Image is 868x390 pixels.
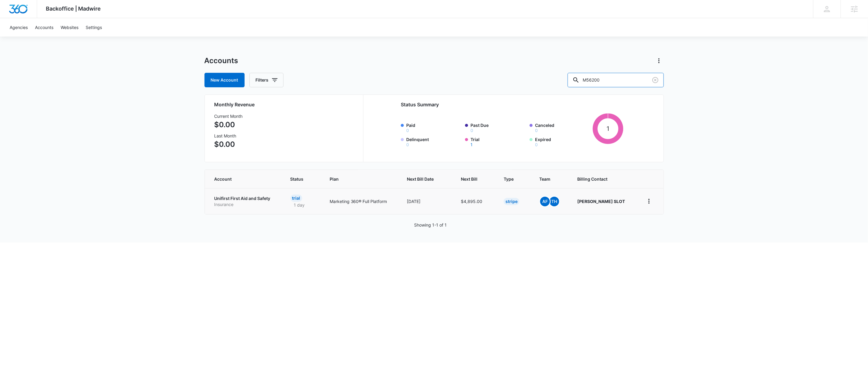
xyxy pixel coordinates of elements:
label: Expired [535,136,591,147]
span: Type [504,176,516,182]
p: 1 day [290,202,309,208]
button: home [644,196,654,206]
div: Stripe [504,198,519,205]
p: $0.00 [214,119,243,130]
p: Insurance [214,201,276,208]
span: Account [214,176,267,182]
input: Search [568,73,664,87]
label: Delinquent [406,136,462,147]
span: TH [550,197,559,206]
span: Team [539,176,554,182]
strong: [PERSON_NAME] SLOT [577,199,625,204]
div: Trial [290,195,302,202]
p: Marketing 360® Full Platform [330,198,393,205]
a: New Account [204,73,245,87]
a: Unifirst First Aid and SafetyInsurance [214,195,276,207]
td: $4,895.00 [454,188,496,214]
td: [DATE] [400,188,454,214]
label: Trial [470,136,526,147]
a: Settings [82,18,106,37]
span: Status [290,176,306,182]
p: $0.00 [214,139,243,150]
button: Filters [249,73,284,87]
h3: Last Month [214,133,243,139]
button: Trial [470,143,473,147]
span: Billing Contact [577,176,630,182]
label: Paid [406,122,462,133]
a: Accounts [31,18,57,37]
span: Plan [330,176,393,182]
h2: Monthly Revenue [214,101,356,108]
span: AF [540,197,550,206]
h3: Current Month [214,113,243,119]
span: Backoffice | Madwire [46,5,101,12]
label: Canceled [535,122,591,133]
a: Websites [57,18,82,37]
span: Next Bill [461,176,480,182]
label: Past Due [470,122,526,133]
p: Showing 1-1 of 1 [414,222,447,228]
p: Unifirst First Aid and Safety [214,195,276,201]
button: Clear [651,75,660,85]
h1: Accounts [204,56,238,65]
span: Next Bill Date [407,176,438,182]
tspan: 1 [607,125,610,132]
button: Actions [654,56,664,66]
a: Agencies [6,18,31,37]
h2: Status Summary [401,101,624,108]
